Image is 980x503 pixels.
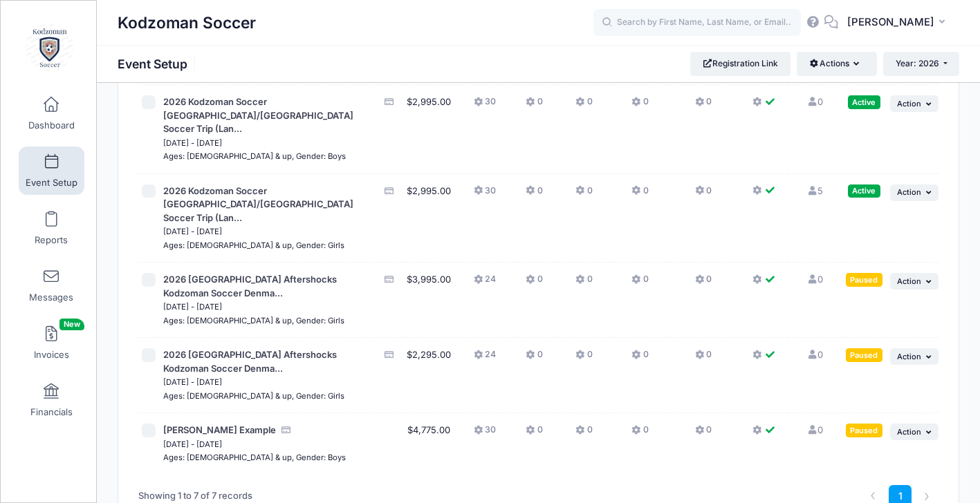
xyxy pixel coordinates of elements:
[19,146,84,195] a: Event Setup
[163,316,344,325] small: Ages: [DEMOGRAPHIC_DATA] & up, Gender: Girls
[163,453,346,462] small: Ages: [DEMOGRAPHIC_DATA] & up, Gender: Boys
[526,184,542,205] button: 0
[19,261,84,310] a: Messages
[846,348,882,361] div: Paused
[695,348,712,368] button: 0
[403,174,455,263] td: $2,995.00
[897,276,921,286] span: Action
[897,99,921,108] span: Action
[631,184,648,205] button: 0
[163,391,344,401] small: Ages: [DEMOGRAPHIC_DATA] & up, Gender: Girls
[163,439,222,449] small: [DATE] - [DATE]
[474,273,496,293] button: 24
[403,85,455,174] td: $2,995.00
[575,95,592,115] button: 0
[806,349,823,360] a: 0
[383,187,394,196] i: Accepting Credit Card Payments
[847,15,934,30] span: [PERSON_NAME]
[403,338,455,413] td: $2,295.00
[29,292,73,303] span: Messages
[163,349,337,374] span: 2026 [GEOGRAPHIC_DATA] Aftershocks Kodzoman Soccer Denma...
[890,184,939,201] button: Action
[631,95,648,115] button: 0
[1,15,98,80] a: Kodzoman Soccer
[59,319,84,330] span: New
[403,413,455,475] td: $4,775.00
[474,424,496,444] button: 30
[690,52,791,75] a: Registration Link
[575,348,592,368] button: 0
[593,9,801,37] input: Search by First Name, Last Name, or Email...
[19,204,84,252] a: Reports
[163,240,344,250] small: Ages: [DEMOGRAPHIC_DATA] & up, Gender: Girls
[34,349,69,361] span: Invoices
[19,376,84,424] a: Financials
[26,177,77,189] span: Event Setup
[19,89,84,137] a: Dashboard
[575,184,592,205] button: 0
[695,424,712,444] button: 0
[383,97,394,106] i: Accepting Credit Card Payments
[890,95,939,112] button: Action
[883,52,959,75] button: Year: 2026
[695,184,712,205] button: 0
[383,275,394,284] i: Accepting Credit Card Payments
[30,406,73,418] span: Financials
[383,350,394,359] i: Accepting Credit Card Payments
[631,424,648,444] button: 0
[890,348,939,365] button: Action
[24,21,75,73] img: Kodzoman Soccer
[848,184,880,198] div: Active
[896,58,939,68] span: Year: 2026
[163,424,276,435] span: [PERSON_NAME] Example
[890,273,939,290] button: Action
[281,426,292,435] i: Accepting Credit Card Payments
[848,95,880,108] div: Active
[797,52,876,75] button: Actions
[474,184,496,205] button: 30
[28,120,75,131] span: Dashboard
[163,185,353,223] span: 2026 Kodzoman Soccer [GEOGRAPHIC_DATA]/[GEOGRAPHIC_DATA] Soccer Trip (Lan...
[695,273,712,293] button: 0
[19,319,84,367] a: InvoicesNew
[631,348,648,368] button: 0
[35,234,68,246] span: Reports
[897,187,921,197] span: Action
[806,424,823,435] a: 0
[403,263,455,338] td: $3,995.00
[846,424,882,437] div: Paused
[163,274,337,298] span: 2026 [GEOGRAPHIC_DATA] Aftershocks Kodzoman Soccer Denma...
[474,348,496,368] button: 24
[575,424,592,444] button: 0
[806,96,823,107] a: 0
[163,138,222,148] small: [DATE] - [DATE]
[838,7,959,39] button: [PERSON_NAME]
[846,273,882,286] div: Paused
[163,302,222,312] small: [DATE] - [DATE]
[163,377,222,387] small: [DATE] - [DATE]
[526,348,542,368] button: 0
[526,95,542,115] button: 0
[474,95,496,115] button: 30
[526,424,542,444] button: 0
[806,274,823,285] a: 0
[575,273,592,293] button: 0
[163,227,222,236] small: [DATE] - [DATE]
[897,352,921,361] span: Action
[890,424,939,440] button: Action
[897,427,921,437] span: Action
[526,273,542,293] button: 0
[118,57,199,71] h1: Event Setup
[163,151,346,161] small: Ages: [DEMOGRAPHIC_DATA] & up, Gender: Boys
[631,273,648,293] button: 0
[806,185,823,196] a: 5
[163,96,353,134] span: 2026 Kodzoman Soccer [GEOGRAPHIC_DATA]/[GEOGRAPHIC_DATA] Soccer Trip (Lan...
[118,7,256,39] h1: Kodzoman Soccer
[695,95,712,115] button: 0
